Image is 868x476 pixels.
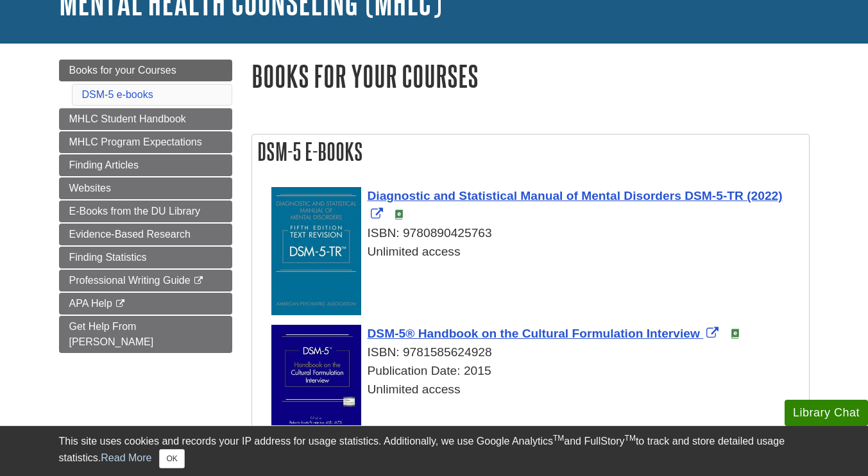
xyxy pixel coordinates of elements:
[271,224,803,243] div: ISBN: 9780890425763
[69,206,201,217] span: E-Books from the DU Library
[394,209,404,220] img: e-Book
[271,381,803,399] div: Unlimited access
[59,201,232,222] a: E-Books from the DU Library
[368,189,783,221] a: Link opens in new window
[101,452,151,463] a: Read More
[271,343,803,362] div: ISBN: 9781585624928
[271,362,803,381] div: Publication Date: 2015
[69,160,139,170] span: Finding Articles
[69,252,147,263] span: Finding Statistics
[271,187,361,315] img: Cover Art
[59,434,810,468] div: This site uses cookies and records your IP address for usage statistics. Additionally, we use Goo...
[59,247,232,268] a: Finding Statistics
[82,89,153,100] a: DSM-5 e-books
[59,108,232,130] a: MHLC Student Handbook
[69,65,176,76] span: Books for your Courses
[69,183,112,193] span: Websites
[625,434,636,443] sup: TM
[69,113,186,124] span: MHLC Student Handbook
[271,325,361,454] img: Cover Art
[368,327,700,340] span: DSM-5® Handbook on the Cultural Formulation Interview
[368,189,783,202] span: Diagnostic and Statistical Manual of Mental Disorders DSM-5-TR (2022)
[69,298,112,309] span: APA Help
[115,300,126,308] i: This link opens in a new window
[159,449,184,468] button: Close
[59,270,232,291] a: Professional Writing Guide
[730,329,740,339] img: e-Book
[69,321,154,347] span: Get Help From [PERSON_NAME]
[69,229,191,240] span: Evidence-Based Research
[69,136,202,147] span: MHLC Program Expectations
[59,60,232,81] a: Books for your Courses
[59,177,232,199] a: Websites
[252,135,809,168] h2: DSM-5 e-books
[251,60,810,92] h1: Books for your Courses
[59,154,232,176] a: Finding Articles
[271,243,803,261] div: Unlimited access
[368,327,722,340] a: Link opens in new window
[59,316,232,353] a: Get Help From [PERSON_NAME]
[785,400,868,426] button: Library Chat
[59,293,232,315] a: APA Help
[553,434,564,443] sup: TM
[193,277,204,285] i: This link opens in a new window
[59,131,232,153] a: MHLC Program Expectations
[69,275,191,286] span: Professional Writing Guide
[59,224,232,245] a: Evidence-Based Research
[59,60,232,353] div: Guide Page Menu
